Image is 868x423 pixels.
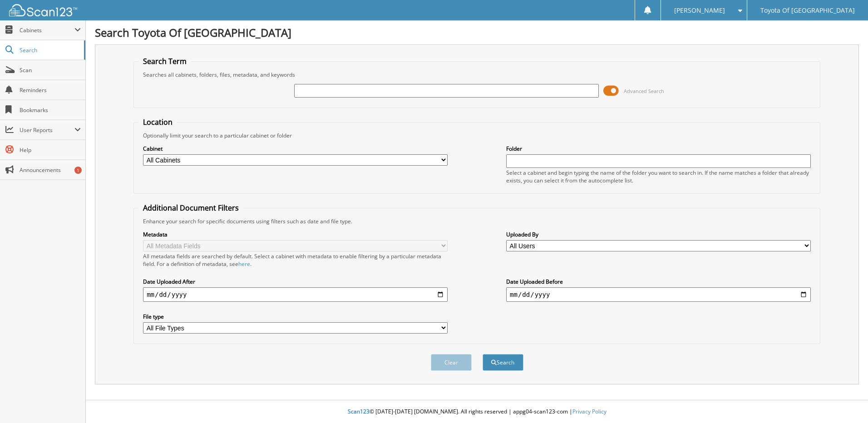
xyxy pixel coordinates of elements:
span: User Reports [20,126,74,134]
label: Metadata [143,231,448,238]
label: Date Uploaded Before [506,278,811,285]
label: Folder [506,145,811,152]
iframe: Chat Widget [823,379,868,423]
label: Cabinet [143,145,448,152]
input: start [143,287,448,302]
span: Bookmarks [20,106,81,114]
div: Enhance your search for specific documents using filters such as date and file type. [138,217,815,225]
span: Search [20,46,79,54]
input: end [506,287,811,302]
a: here [238,260,250,268]
legend: Location [138,117,177,127]
legend: Additional Document Filters [138,203,243,213]
label: File type [143,313,448,320]
h1: Search Toyota Of [GEOGRAPHIC_DATA] [95,25,859,40]
div: © [DATE]-[DATE] [DOMAIN_NAME]. All rights reserved | appg04-scan123-com | [86,401,868,423]
button: Clear [431,354,472,371]
span: Help [20,146,81,154]
img: scan123-logo-white.svg [9,4,77,16]
span: Cabinets [20,26,74,34]
label: Date Uploaded After [143,278,448,285]
div: 1 [74,167,82,174]
a: Privacy Policy [572,408,607,415]
span: Advanced Search [624,88,664,94]
legend: Search Term [138,56,191,66]
div: Optionally limit your search to a particular cabinet or folder [138,132,815,139]
div: All metadata fields are searched by default. Select a cabinet with metadata to enable filtering b... [143,252,448,268]
label: Uploaded By [506,231,811,238]
span: Toyota Of [GEOGRAPHIC_DATA] [760,8,855,13]
div: Select a cabinet and begin typing the name of the folder you want to search in. If the name match... [506,169,811,184]
span: Announcements [20,166,81,174]
span: [PERSON_NAME] [674,8,725,13]
div: Searches all cabinets, folders, files, metadata, and keywords [138,71,815,79]
span: Scan123 [348,408,370,415]
span: Scan [20,66,81,74]
span: Reminders [20,86,81,94]
button: Search [483,354,523,371]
